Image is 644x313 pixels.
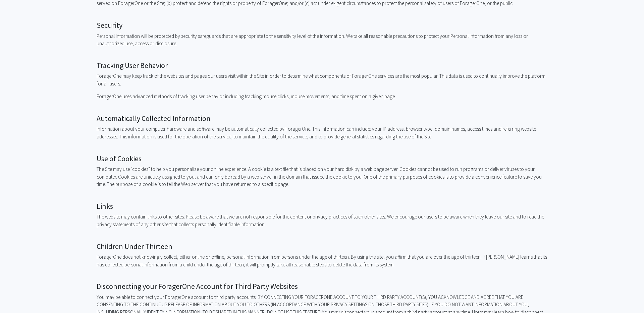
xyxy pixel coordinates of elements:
h2: Children Under Thirteen [97,242,547,251]
h2: Security [97,21,547,29]
p: ForagerOne may keep track of the websites and pages our users visit within the Site in order to d... [97,72,547,87]
p: The Site may use "cookies" to help you personalize your online experience. A cookie is a text fil... [97,166,547,188]
h2: Disconnecting your ForagerOne Account for Third Party Websites [97,282,547,291]
h2: Use of Cookies [97,154,547,163]
h2: Tracking User Behavior [97,61,547,70]
p: ForagerOne uses advanced methods of tracking user behavior including tracking mouse clicks, mouse... [97,93,547,101]
h2: Links [97,202,547,210]
p: Information about your computer hardware and software may be automatically collected by ForagerOn... [97,125,547,140]
p: Personal Information will be protected by security safeguards that are appropriate to the sensiti... [97,33,547,48]
p: ForagerOne does not knowingly collect, either online or offline, personal information from person... [97,253,547,268]
p: The website may contain links to other sites. Please be aware that we are not responsible for the... [97,213,547,228]
h2: Automatically Collected Information [97,114,547,123]
iframe: Chat [5,283,29,308]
